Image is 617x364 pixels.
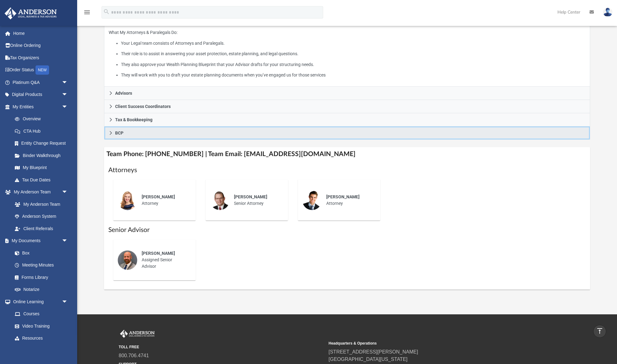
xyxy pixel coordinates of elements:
a: Digital Productsarrow_drop_down [4,89,77,101]
a: My Anderson Teamarrow_drop_down [4,186,74,198]
li: Your Legal team consists of Attorneys and Paralegals. [121,39,586,47]
a: Platinum Q&Aarrow_drop_down [4,76,77,89]
p: What My Attorneys & Paralegals Do: [109,29,585,79]
span: Client Success Coordinators [115,104,171,109]
a: Client Success Coordinators [104,100,590,113]
a: Video Training [9,320,71,332]
small: TOLL FREE [119,344,324,350]
span: arrow_drop_down [62,235,74,247]
a: Resources [9,332,74,345]
a: 800.706.4741 [119,353,149,358]
span: arrow_drop_down [62,89,74,101]
a: CTA Hub [9,125,77,137]
div: Attorney [137,189,191,211]
a: Advisors [104,87,590,100]
a: My Entitiesarrow_drop_down [4,101,77,113]
a: Tax Organizers [4,52,77,64]
a: Client Referrals [9,222,74,235]
span: [PERSON_NAME] [234,194,267,199]
a: [GEOGRAPHIC_DATA][US_STATE] [329,357,408,362]
a: Entity Change Request [9,137,77,150]
a: Meeting Minutes [9,259,74,271]
a: Online Ordering [4,39,77,52]
a: Home [4,27,77,39]
span: Tax & Bookkeeping [115,118,152,122]
div: NEW [35,65,49,75]
a: My Anderson Team [9,198,71,210]
span: Advisors [115,91,132,95]
a: Box [9,247,71,259]
h1: Attorneys [108,166,586,175]
span: arrow_drop_down [62,296,74,308]
img: thumbnail [210,190,230,210]
div: Senior Attorney [230,189,284,211]
span: [PERSON_NAME] [142,194,175,199]
img: thumbnail [118,190,137,210]
span: arrow_drop_down [62,186,74,199]
small: Headquarters & Operations [329,341,534,346]
a: vertical_align_top [593,325,606,338]
span: [PERSON_NAME] [326,194,360,199]
h1: Senior Advisor [108,225,586,234]
li: They will work with you to draft your estate planning documents when you’ve engaged us for those ... [121,71,586,79]
i: vertical_align_top [596,327,603,335]
a: menu [83,12,91,16]
a: My Blueprint [9,162,74,174]
span: [PERSON_NAME] [142,251,175,256]
a: Courses [9,308,74,320]
a: Online Learningarrow_drop_down [4,296,74,308]
span: arrow_drop_down [62,101,74,113]
img: Anderson Advisors Platinum Portal [3,7,59,19]
a: Binder Walkthrough [9,149,77,162]
a: Order StatusNEW [4,64,77,77]
span: BCP [115,131,123,135]
a: Tax & Bookkeeping [104,113,590,126]
img: Anderson Advisors Platinum Portal [119,330,156,338]
h4: Team Phone: [PHONE_NUMBER] | Team Email: [EMAIL_ADDRESS][DOMAIN_NAME] [104,147,590,161]
img: thumbnail [302,190,322,210]
i: search [103,8,110,15]
li: They also approve your Wealth Planning Blueprint that your Advisor drafts for your structuring ne... [121,61,586,68]
i: menu [83,9,91,16]
div: Attorneys & Paralegals [104,24,590,87]
img: thumbnail [118,250,137,270]
a: Anderson System [9,210,74,223]
a: Overview [9,113,77,125]
a: Notarize [9,283,74,296]
img: User Pic [603,8,612,17]
a: [STREET_ADDRESS][PERSON_NAME] [329,349,418,354]
a: Forms Library [9,271,71,283]
div: Attorney [322,189,376,211]
span: arrow_drop_down [62,76,74,89]
a: BCP [104,126,590,140]
a: My Documentsarrow_drop_down [4,235,74,247]
div: Assigned Senior Advisor [137,246,191,274]
li: Their role is to assist in answering your asset protection, estate planning, and legal questions. [121,50,586,58]
a: Tax Due Dates [9,174,77,186]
